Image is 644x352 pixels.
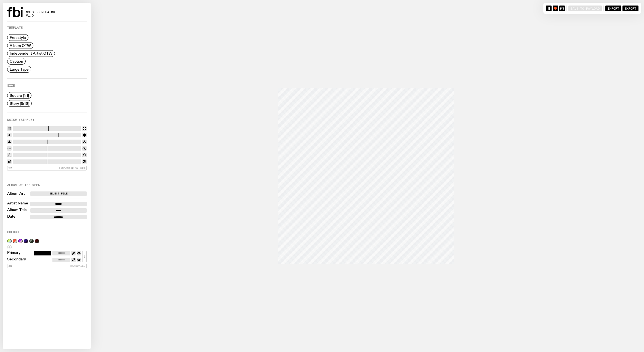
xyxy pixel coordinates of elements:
span: Album OTW [10,43,31,47]
label: Noise (Simple) [7,118,34,121]
span: Randomise [70,264,85,267]
span: Square [1:1] [10,94,29,98]
span: Caption [10,59,23,63]
span: Large Type [10,67,29,71]
label: Select File [31,191,86,196]
label: Artist Name [7,202,28,206]
span: Story [9:16] [10,101,29,105]
label: Size [7,84,15,87]
label: Album of the Week [7,183,40,186]
label: Date [7,215,15,219]
label: Colour [7,231,19,234]
span: Randomise Values [59,167,85,170]
span: v1.0 [26,14,55,17]
span: Import [608,6,619,10]
button: Import [605,6,621,11]
button: Export [622,6,638,11]
button: ↕ [82,251,87,262]
span: Export [625,6,636,10]
span: Save to Payload [571,6,600,10]
button: Save to Payload [568,6,602,11]
label: Secondary [7,258,26,262]
label: Template [7,26,23,29]
label: Album Title [7,208,27,213]
label: Album Art [7,192,25,196]
span: Noise Generator [26,11,55,14]
span: Freestyle [10,36,26,40]
button: Randomise Values [7,166,87,170]
label: Primary [7,251,20,255]
span: Independent Artist OTW [10,51,52,55]
button: Randomise [7,264,87,268]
